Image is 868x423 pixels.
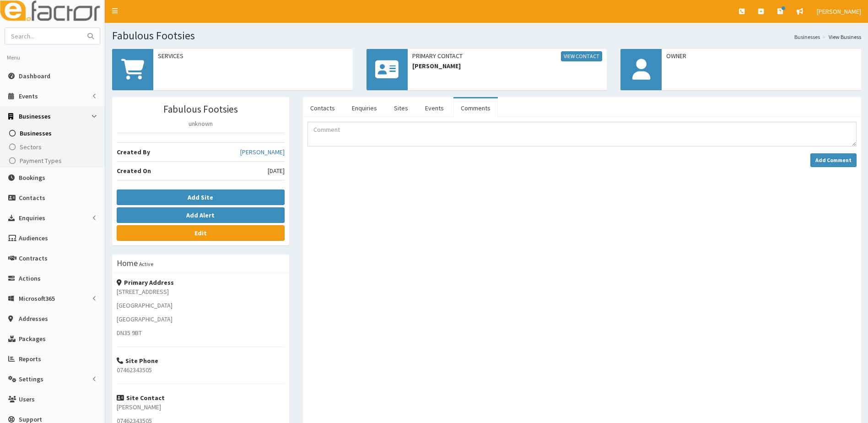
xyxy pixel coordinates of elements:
b: Created On [117,167,151,175]
span: [DATE] [268,166,285,175]
a: Sectors [2,140,105,154]
h1: Fabulous Footsies [112,30,861,42]
a: Businesses [794,33,820,41]
a: Enquiries [345,98,384,118]
span: Events [19,92,38,100]
a: Contacts [303,98,342,118]
a: [PERSON_NAME] [240,147,285,157]
b: Add Alert [186,211,215,219]
span: Services [158,51,348,60]
a: Comments [453,98,498,118]
p: unknown [117,119,285,128]
a: Businesses [2,126,105,140]
a: View Contact [561,51,602,61]
b: Edit [194,229,207,237]
span: Contacts [19,194,45,202]
span: Sectors [20,143,42,151]
b: Created By [117,148,150,156]
span: Actions [19,274,41,282]
input: Search... [5,28,82,44]
p: DN35 9BT [117,328,285,337]
span: Dashboard [19,72,50,80]
span: Contracts [19,254,48,262]
span: Packages [19,335,46,343]
p: [PERSON_NAME] [117,402,285,412]
span: Primary Contact [412,51,603,61]
h3: Home [117,259,138,267]
span: Businesses [20,129,52,137]
small: Active [139,260,153,267]
a: Events [418,98,451,118]
span: Businesses [19,112,51,120]
span: Audiences [19,234,48,242]
strong: Site Phone [117,357,158,365]
a: Sites [387,98,415,118]
strong: Add Comment [815,157,852,163]
b: Add Site [188,193,213,201]
span: Enquiries [19,214,45,222]
p: [GEOGRAPHIC_DATA] [117,315,285,324]
p: 07462343505 [117,365,285,374]
strong: Primary Address [117,278,174,287]
p: [STREET_ADDRESS] [117,287,285,296]
p: [GEOGRAPHIC_DATA] [117,301,285,310]
span: Addresses [19,315,48,323]
span: Bookings [19,174,45,182]
span: [PERSON_NAME] [817,7,861,16]
span: [PERSON_NAME] [412,61,603,70]
span: Payment Types [20,157,62,165]
a: Edit [117,225,285,241]
span: Owner [666,51,857,60]
button: Add Comment [810,153,857,167]
strong: Site Contact [117,394,165,402]
span: Users [19,395,35,403]
span: Settings [19,375,43,383]
span: Reports [19,355,41,363]
li: View Business [820,33,861,41]
button: Add Alert [117,207,285,223]
h3: Fabulous Footsies [117,104,285,114]
a: Payment Types [2,154,105,168]
textarea: Comment [307,122,857,146]
span: Microsoft365 [19,294,55,303]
